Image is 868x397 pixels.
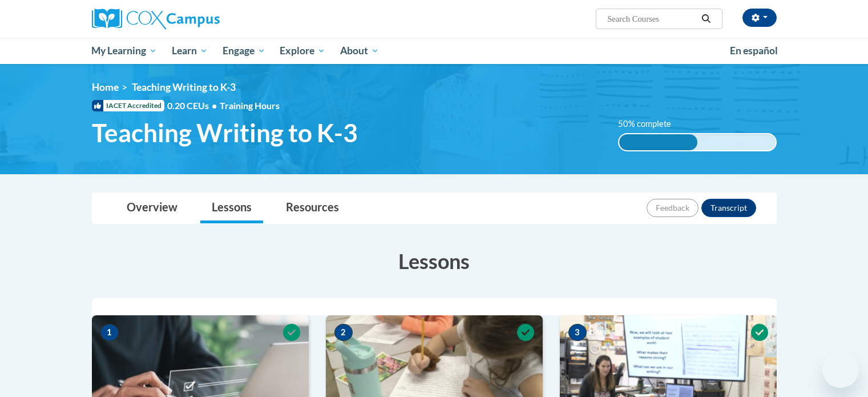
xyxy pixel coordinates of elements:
span: 3 [568,324,587,341]
a: Engage [215,38,273,64]
a: En español [722,39,785,63]
label: 50% complete [618,118,684,130]
input: Search Courses [606,12,697,26]
span: Explore [280,44,325,58]
span: Training Hours [220,100,280,111]
span: En español [730,45,778,57]
span: Engage [223,44,265,58]
span: 1 [100,324,119,341]
img: Cox Campus [92,9,220,29]
a: Overview [115,193,189,223]
a: Explore [272,38,333,64]
a: My Learning [84,38,165,64]
span: IACET Accredited [92,100,164,111]
a: Home [92,81,119,93]
button: Account Settings [742,9,777,27]
button: Search [697,12,714,26]
button: Feedback [647,199,699,217]
span: Teaching Writing to K-3 [92,118,358,148]
iframe: Button to launch messaging window [822,351,859,388]
div: 50% complete [619,134,697,150]
a: Resources [274,193,350,223]
span: My Learning [91,44,157,58]
h3: Lessons [92,247,777,275]
span: About [340,44,379,58]
button: Transcript [701,199,756,217]
a: Lessons [200,193,263,223]
span: Learn [172,44,208,58]
span: • [212,100,217,111]
a: About [333,38,386,64]
a: Cox Campus [92,9,309,29]
span: 2 [334,324,353,341]
div: Main menu [75,38,794,64]
span: Teaching Writing to K-3 [132,81,236,93]
span: 0.20 CEUs [167,99,220,112]
a: Learn [164,38,215,64]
